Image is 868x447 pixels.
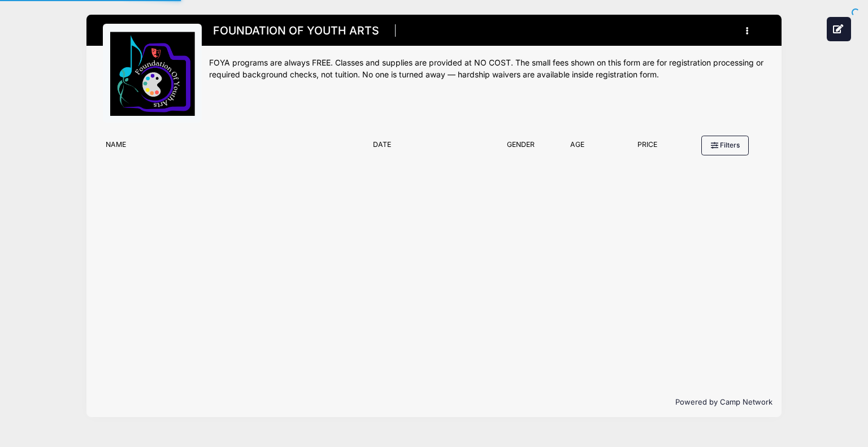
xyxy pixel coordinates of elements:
[701,136,749,155] button: Filters
[548,140,607,155] div: Age
[101,140,367,155] div: Name
[96,397,772,408] p: Powered by Camp Network
[494,140,547,155] div: Gender
[209,57,765,81] div: FOYA programs are always FREE. Classes and supplies are provided at NO COST. The small fees shown...
[209,21,383,41] h1: FOUNDATION OF YOUTH ARTS
[367,140,494,155] div: Date
[607,140,688,155] div: Price
[110,31,195,116] img: logo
